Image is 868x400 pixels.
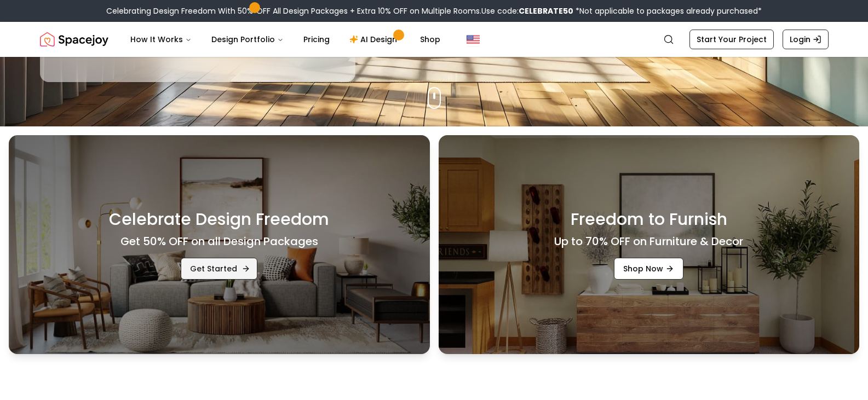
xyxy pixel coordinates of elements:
[554,234,743,249] h4: Up to 70% OFF on Furniture & Decor
[181,258,257,280] a: Get Started
[573,5,762,16] span: *Not applicable to packages already purchased*
[614,258,683,280] a: Shop Now
[519,5,573,16] b: CELEBRATE50
[122,28,200,50] button: How It Works
[120,234,318,249] h4: Get 50% OFF on all Design Packages
[40,28,108,50] a: Spacejoy
[40,28,108,50] img: Spacejoy Logo
[571,210,727,229] h3: Freedom to Furnish
[40,22,829,57] nav: Global
[783,30,829,49] a: Login
[106,5,762,16] div: Celebrating Design Freedom With 50% OFF All Design Packages + Extra 10% OFF on Multiple Rooms.
[689,30,774,49] a: Start Your Project
[467,33,480,46] img: United States
[341,28,409,50] a: AI Design
[295,28,338,50] a: Pricing
[481,5,573,16] span: Use code:
[203,28,292,50] button: Design Portfolio
[109,210,329,229] h3: Celebrate Design Freedom
[122,28,449,50] nav: Main
[411,28,449,50] a: Shop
